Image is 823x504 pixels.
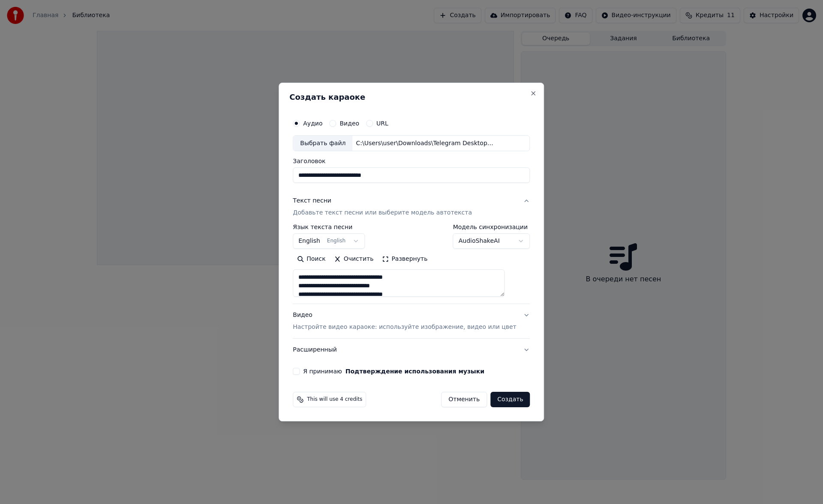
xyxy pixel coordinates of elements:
[293,224,530,304] div: Текст песниДобавьте текст песни или выберите модель автотекста
[293,158,530,164] label: Заголовок
[303,368,484,374] label: Я принимаю
[376,120,388,126] label: URL
[293,190,530,224] button: Текст песниДобавьте текст песни или выберите модель автотекста
[378,253,432,266] button: Развернуть
[293,311,516,332] div: Видео
[330,253,378,266] button: Очистить
[441,392,487,407] button: Отменить
[293,136,352,151] div: Выбрать файл
[293,323,516,331] p: Настройте видео караоке: используйте изображение, видео или цвет
[352,139,498,148] div: C:\Users\user\Downloads\Telegram Desktop\[PERSON_NAME], [PERSON_NAME].mp3
[293,304,530,339] button: ВидеоНастройте видео караоке: используйте изображение, видео или цвет
[293,253,330,266] button: Поиск
[453,224,530,230] label: Модель синхронизации
[303,120,322,126] label: Аудио
[289,93,533,101] h2: Создать караоке
[293,197,331,206] div: Текст песни
[307,396,362,403] span: This will use 4 credits
[490,392,530,407] button: Создать
[293,209,472,218] p: Добавьте текст песни или выберите модель автотекста
[293,339,530,361] button: Расширенный
[293,224,365,230] label: Язык текста песни
[339,120,359,126] label: Видео
[345,368,484,374] button: Я принимаю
